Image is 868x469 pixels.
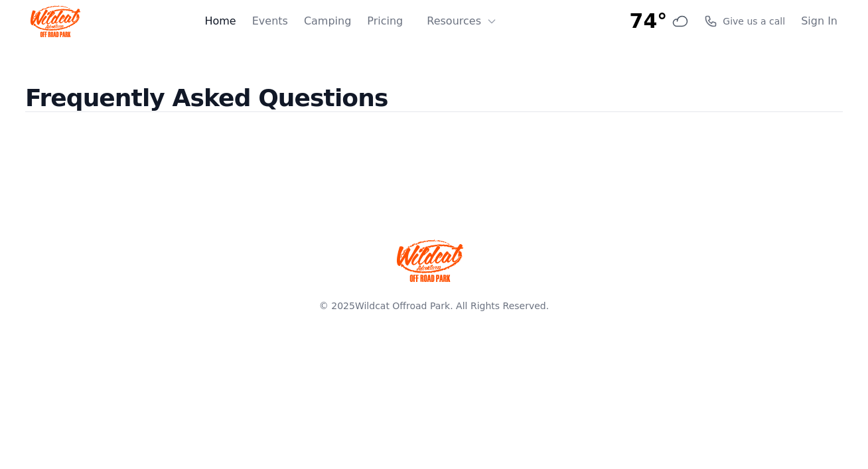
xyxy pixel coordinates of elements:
img: Wildcat Logo [31,5,80,37]
a: Home [204,13,236,29]
span: © 2025 . All Rights Reserved. [319,301,549,311]
a: Give us a call [704,15,785,28]
img: Wildcat Offroad park [397,239,463,282]
span: 74° [630,9,668,33]
a: Camping [304,13,351,29]
button: Resources [419,8,505,34]
h2: Frequently Asked Questions [25,85,843,133]
span: Give us a call [723,15,785,28]
a: Sign In [801,13,837,29]
a: Events [252,13,288,29]
a: Pricing [367,13,403,29]
a: Wildcat Offroad Park [355,301,450,311]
